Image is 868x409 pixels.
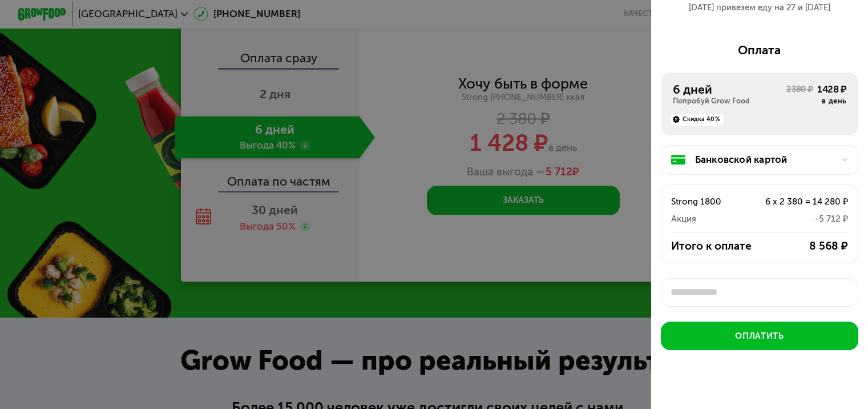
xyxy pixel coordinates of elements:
[673,82,786,97] div: 6 дней
[671,212,742,226] div: Акция
[671,114,725,126] div: Скидка 40%
[786,83,813,106] div: 2380 ₽
[817,82,846,97] div: 1428 ₽
[768,239,848,253] div: 8 568 ₽
[695,153,834,167] div: Банковской картой
[661,43,858,57] div: Оплата
[661,2,858,14] div: [DATE] привезем еду на 27 и [DATE]
[735,330,784,342] div: Оплатить
[742,195,848,209] div: 6 x 2 380 = 14 280 ₽
[742,212,848,226] div: -5 712 ₽
[671,239,769,253] div: Итого к оплате
[673,97,786,106] div: Попробуй Grow Food
[817,97,846,106] div: в день
[671,195,742,209] div: Strong 1800
[661,322,858,351] button: Оплатить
